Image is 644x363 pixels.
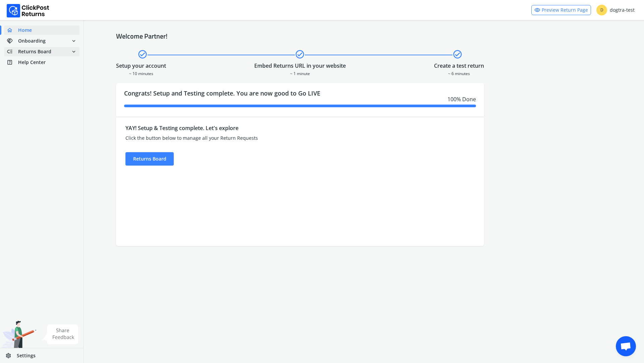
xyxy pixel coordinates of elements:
div: YAY! Setup & Testing complete. Let's explore [125,124,382,132]
span: expand_more [71,47,77,56]
div: ~ 10 minutes [116,70,166,76]
div: Setup your account [116,62,166,70]
span: visibility [534,5,540,15]
div: Create a test return [434,62,484,70]
span: Returns Board [18,48,51,55]
a: visibilityPreview Return Page [531,5,591,15]
a: Open chat [616,336,636,356]
div: ~ 1 minute [254,70,346,76]
span: handshake [7,36,18,46]
span: settings [5,351,17,360]
a: homeHome [4,25,79,35]
span: low_priority [7,47,18,56]
span: check_circle [138,48,148,60]
div: Embed Returns URL in your website [254,62,346,70]
span: home [7,25,18,35]
span: expand_more [71,36,77,46]
div: Congrats! Setup and Testing complete. You are now good to Go LIVE [116,83,484,117]
div: dogtra-test [596,5,635,15]
div: Returns Board [125,152,174,166]
span: check_circle [452,48,463,60]
span: D [596,5,607,15]
div: 100 % Done [124,95,476,103]
span: check_circle [295,48,305,60]
a: help_centerHelp Center [4,58,79,67]
span: Help Center [18,59,46,66]
span: Onboarding [18,38,46,44]
div: ~ 6 minutes [434,70,484,76]
img: Logo [7,4,49,17]
div: Click the button below to manage all your Return Requests [125,135,382,141]
h4: Welcome Partner! [116,32,612,40]
span: Home [18,27,32,34]
span: help_center [7,58,18,67]
span: Settings [17,352,36,359]
img: share feedback [42,324,78,344]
